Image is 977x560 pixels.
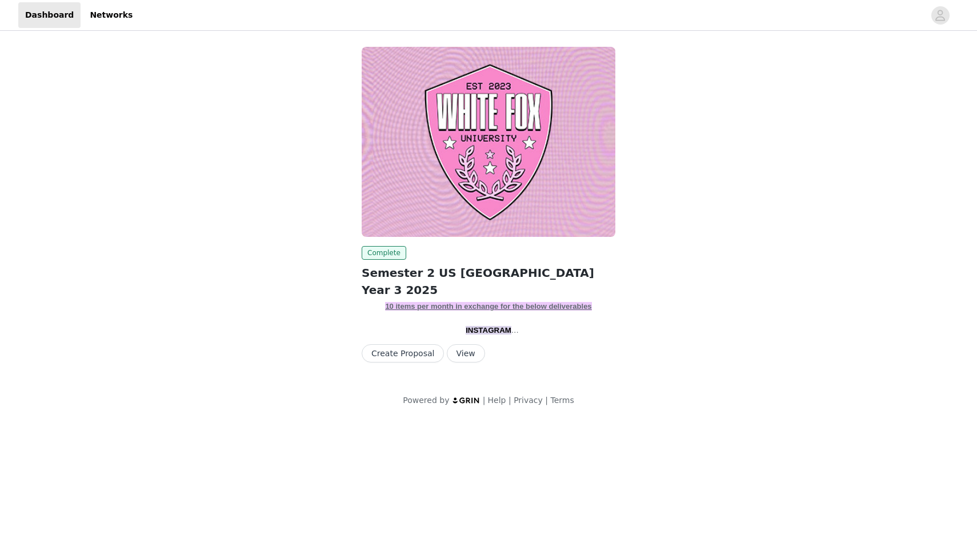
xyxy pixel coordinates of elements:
span: Complete [362,246,406,260]
span: Powered by [403,396,449,405]
button: View [447,344,485,362]
img: White Fox Boutique AUS [362,47,615,237]
a: Dashboard [18,2,81,28]
span: | [545,396,548,405]
a: Terms [550,396,574,405]
h2: Semester 2 US [GEOGRAPHIC_DATA] Year 3 2025 [362,264,615,299]
img: logo [452,397,481,404]
button: Create Proposal [362,344,444,362]
span: | [508,396,511,405]
span: | [483,396,486,405]
a: Privacy [514,396,543,405]
strong: 10 items per month in exchange for the below deliverables [385,302,591,311]
a: Networks [83,2,139,28]
span: INSTAGRAM [466,326,511,335]
div: avatar [935,6,946,25]
a: Help [488,396,506,405]
a: View [447,349,485,358]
